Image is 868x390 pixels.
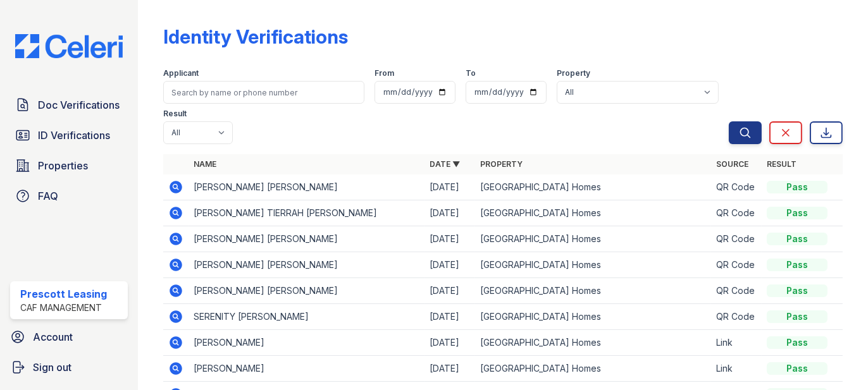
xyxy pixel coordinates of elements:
[767,336,828,349] div: Pass
[475,356,711,382] td: [GEOGRAPHIC_DATA] Homes
[20,286,107,302] div: Prescott Leasing
[425,278,475,304] td: [DATE]
[33,360,71,375] span: Sign out
[711,200,762,226] td: QR Code
[189,304,425,330] td: SERENITY [PERSON_NAME]
[425,304,475,330] td: [DATE]
[189,252,425,278] td: [PERSON_NAME] [PERSON_NAME]
[163,109,187,119] label: Result
[425,356,475,382] td: [DATE]
[711,278,762,304] td: QR Code
[425,252,475,278] td: [DATE]
[711,226,762,252] td: QR Code
[767,284,828,297] div: Pass
[189,174,425,200] td: [PERSON_NAME] [PERSON_NAME]
[716,159,748,169] a: Source
[475,278,711,304] td: [GEOGRAPHIC_DATA] Homes
[711,174,762,200] td: QR Code
[557,68,590,78] label: Property
[10,123,128,148] a: ID Verifications
[475,226,711,252] td: [GEOGRAPHIC_DATA] Homes
[189,226,425,252] td: [PERSON_NAME] [PERSON_NAME]
[10,183,128,209] a: FAQ
[425,226,475,252] td: [DATE]
[466,68,476,78] label: To
[475,174,711,200] td: [GEOGRAPHIC_DATA] Homes
[20,302,107,314] div: CAF Management
[475,252,711,278] td: [GEOGRAPHIC_DATA] Homes
[767,362,828,375] div: Pass
[711,252,762,278] td: QR Code
[163,25,348,48] div: Identity Verifications
[475,330,711,356] td: [GEOGRAPHIC_DATA] Homes
[189,356,425,382] td: [PERSON_NAME]
[38,97,120,113] span: Doc Verifications
[189,278,425,304] td: [PERSON_NAME] [PERSON_NAME]
[189,200,425,226] td: [PERSON_NAME] TIERRAH [PERSON_NAME]
[38,128,110,143] span: ID Verifications
[375,68,394,78] label: From
[425,200,475,226] td: [DATE]
[767,310,828,323] div: Pass
[430,159,460,169] a: Date ▼
[711,356,762,382] td: Link
[38,158,88,173] span: Properties
[767,207,828,219] div: Pass
[5,324,133,350] a: Account
[38,188,58,204] span: FAQ
[767,181,828,193] div: Pass
[5,355,133,380] a: Sign out
[5,34,133,58] img: CE_Logo_Blue-a8612792a0a2168367f1c8372b55b34899dd931a85d93a1a3d3e32e68fde9ad4.png
[10,92,128,118] a: Doc Verifications
[33,329,73,344] span: Account
[767,233,828,245] div: Pass
[163,81,364,104] input: Search by name or phone number
[425,174,475,200] td: [DATE]
[711,330,762,356] td: Link
[189,330,425,356] td: [PERSON_NAME]
[194,159,216,169] a: Name
[475,304,711,330] td: [GEOGRAPHIC_DATA] Homes
[711,304,762,330] td: QR Code
[480,159,523,169] a: Property
[475,200,711,226] td: [GEOGRAPHIC_DATA] Homes
[425,330,475,356] td: [DATE]
[163,68,199,78] label: Applicant
[767,259,828,271] div: Pass
[767,159,797,169] a: Result
[10,153,128,178] a: Properties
